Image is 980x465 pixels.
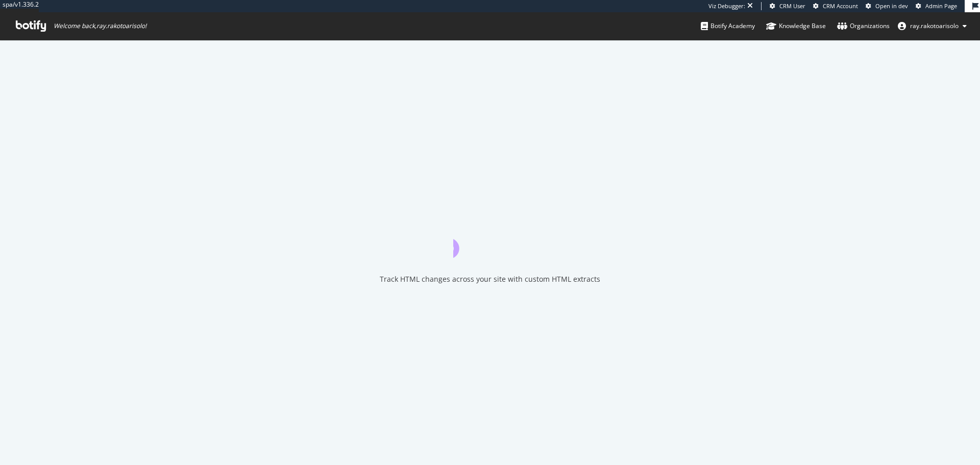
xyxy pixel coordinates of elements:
[916,2,957,10] a: Admin Page
[766,21,826,31] div: Knowledge Base
[54,22,146,30] span: Welcome back, ray.rakotoarisolo !
[701,12,755,40] a: Botify Academy
[453,221,527,258] div: animation
[708,2,745,10] div: Viz Debugger:
[837,21,890,31] div: Organizations
[766,12,826,40] a: Knowledge Base
[380,274,600,284] div: Track HTML changes across your site with custom HTML extracts
[701,21,755,31] div: Botify Academy
[823,2,858,10] span: CRM Account
[925,2,957,10] span: Admin Page
[813,2,858,10] a: CRM Account
[875,2,908,10] span: Open in dev
[890,18,975,34] button: ray.rakotoarisolo
[779,2,805,10] span: CRM User
[910,21,959,30] span: ray.rakotoarisolo
[837,12,890,40] a: Organizations
[770,2,805,10] a: CRM User
[866,2,908,10] a: Open in dev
